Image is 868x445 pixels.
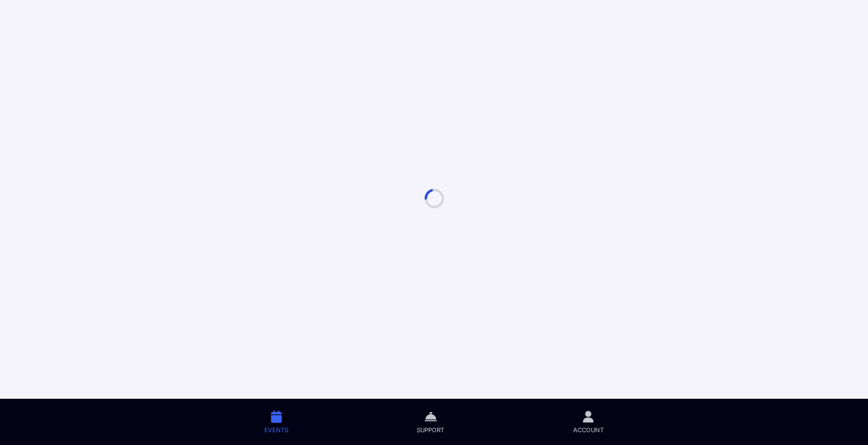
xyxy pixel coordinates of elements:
a: Support [353,399,509,445]
a: Events [200,399,353,445]
span: Support [417,426,444,434]
span: Events [264,426,288,434]
a: Account [509,399,668,445]
span: Account [573,426,604,434]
